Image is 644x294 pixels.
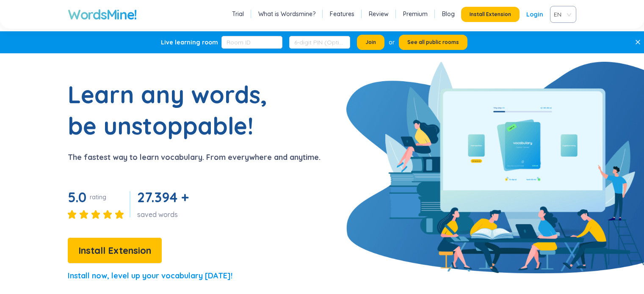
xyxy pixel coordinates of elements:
[68,270,232,282] p: Install now, level up your vocabulary [DATE]!
[68,151,321,163] p: The fastest way to learn vocabulary. From everywhere and anytime.
[137,210,192,219] div: saved words
[137,189,188,206] span: 27.394 +
[330,10,354,18] a: Features
[221,36,282,49] input: Room ID
[554,8,569,21] span: VIE
[258,10,315,18] a: What is Wordsmine?
[289,36,350,49] input: 6-digit PIN (Optional)
[470,11,511,18] span: Install Extension
[68,189,86,206] span: 5.0
[68,79,279,141] h1: Learn any words, be unstoppable!
[399,35,467,50] button: See all public rooms
[68,6,137,23] a: WordsMine!
[161,38,218,47] div: Live learning room
[403,10,428,18] a: Premium
[68,238,162,263] button: Install Extension
[442,10,455,18] a: Blog
[232,10,244,18] a: Trial
[461,7,520,22] button: Install Extension
[407,39,459,46] span: See all public rooms
[78,243,151,258] span: Install Extension
[90,193,106,201] div: rating
[365,39,376,46] span: Join
[369,10,389,18] a: Review
[526,7,543,22] a: Login
[357,35,384,50] button: Join
[68,247,162,256] a: Install Extension
[389,38,395,47] div: or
